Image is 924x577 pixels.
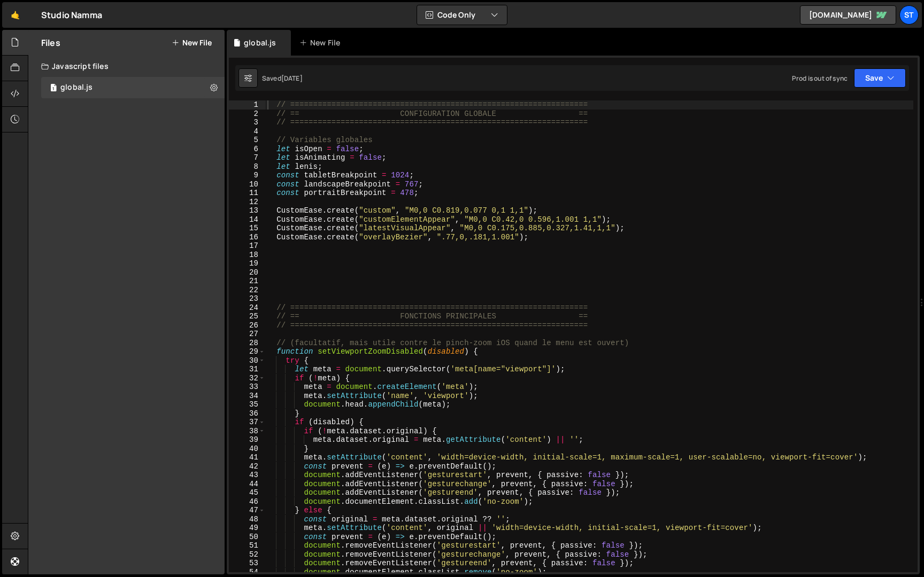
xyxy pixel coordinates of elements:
div: 37 [229,418,265,427]
div: 48 [229,515,265,524]
div: Saved [262,74,303,83]
div: 14 [229,215,265,224]
div: 13 [229,206,265,215]
div: 44 [229,480,265,489]
div: [DATE] [281,74,303,83]
div: 46 [229,497,265,506]
div: 20 [229,268,265,277]
div: 33 [229,383,265,392]
div: 12 [229,198,265,207]
div: 21 [229,277,265,286]
div: 1 [229,100,265,110]
div: Javascript files [28,56,225,77]
div: 27 [229,330,265,339]
div: 4 [229,127,265,136]
div: 24 [229,303,265,313]
div: 5 [229,136,265,145]
div: 16482/44667.js [41,77,225,98]
div: 17 [229,241,265,251]
div: 10 [229,180,265,189]
div: Studio Namma [41,9,102,21]
div: 25 [229,312,265,321]
div: 35 [229,400,265,409]
h2: Files [41,37,60,49]
div: Prod is out of sync [792,74,848,83]
div: 11 [229,189,265,198]
div: 43 [229,471,265,480]
div: global.js [60,83,93,92]
div: 26 [229,321,265,330]
div: 36 [229,409,265,418]
div: 19 [229,259,265,268]
div: 54 [229,568,265,577]
button: Code Only [417,5,507,25]
div: 2 [229,110,265,119]
div: 31 [229,365,265,374]
div: 50 [229,533,265,542]
div: 6 [229,145,265,154]
div: 47 [229,506,265,515]
div: 29 [229,347,265,356]
div: 8 [229,162,265,171]
div: New File [299,37,344,48]
div: 3 [229,118,265,127]
div: 15 [229,224,265,233]
div: 53 [229,559,265,568]
a: [DOMAIN_NAME] [800,5,896,25]
a: 🤙 [2,2,28,28]
div: 18 [229,251,265,260]
button: Save [854,68,906,88]
div: 42 [229,462,265,471]
div: global.js [244,37,276,48]
div: 28 [229,339,265,348]
div: 32 [229,374,265,383]
div: 51 [229,541,265,550]
div: 16 [229,233,265,242]
span: 1 [50,84,57,93]
div: 52 [229,550,265,559]
div: 41 [229,453,265,462]
div: 49 [229,524,265,533]
div: 34 [229,392,265,401]
div: 38 [229,427,265,436]
div: 9 [229,171,265,180]
div: 23 [229,294,265,303]
div: 7 [229,153,265,162]
div: 22 [229,286,265,295]
button: New File [172,38,212,47]
div: 45 [229,488,265,497]
div: 30 [229,356,265,365]
a: St [899,5,919,25]
div: 39 [229,435,265,445]
div: 40 [229,445,265,454]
